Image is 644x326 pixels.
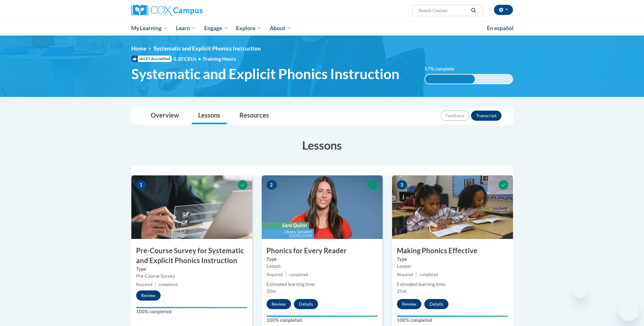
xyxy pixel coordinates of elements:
img: Cox Campus [131,5,203,16]
div: Your progress [267,316,378,317]
span: completed [289,272,308,277]
div: Lesson [267,263,378,270]
span: • [198,56,201,62]
button: Account Settings [494,5,513,15]
span: En español [487,25,514,31]
button: Review [136,290,161,301]
div: Main menu [122,21,523,36]
a: Lessons [192,107,227,124]
input: Search Courses [418,7,469,14]
button: Search [469,7,478,14]
a: About [266,21,295,36]
img: Course Image [131,175,252,239]
span: | [416,272,417,277]
div: 57% complete [425,75,475,84]
a: My Learning [127,21,172,36]
label: Type [136,266,247,273]
a: En español [483,22,518,35]
span: Required [136,282,152,287]
div: Your progress [136,307,247,308]
a: Overview [144,107,185,124]
div: Lesson [397,263,508,270]
span: Systematic and Explicit Phonics Instruction [154,45,261,52]
label: Type [267,256,378,263]
span: 25m [397,289,406,294]
span: Required [397,272,413,277]
span: Engage [204,24,228,32]
img: Course Image [392,175,513,239]
div: Your progress [397,316,508,317]
button: Details [294,299,318,309]
button: Transcript [471,111,502,121]
h3: Lessons [131,137,513,153]
span: Learn [176,24,196,32]
span: Systematic and Explicit Phonics Instruction [131,65,399,82]
span: 20m [267,289,276,294]
a: Engage [200,21,232,36]
h3: Pre-Course Survey for Systematic and Explicit Phonics Instruction [131,246,252,266]
span: Required [267,272,283,277]
span: | [155,282,156,287]
span: 0.20 CEUs [173,55,203,62]
span: 2 [267,180,277,190]
span: Training Hours [203,56,236,62]
button: Review [267,299,291,309]
label: 100% completed [267,317,378,324]
label: 57% complete [425,65,461,72]
a: Learn [172,21,200,36]
img: Course Image [262,175,383,239]
a: Cox Campus [131,5,252,16]
label: Type [397,256,508,263]
label: 100% completed [397,317,508,324]
h3: Making Phonics Effective [392,246,513,256]
span: My Learning [131,24,168,32]
a: Resources [233,107,275,124]
div: Estimated learning time: [267,281,378,288]
div: Pre-Course Survey [136,273,247,280]
h3: Phonics for Every Reader [262,246,383,256]
label: 100% completed [136,308,247,315]
span: 1 [136,180,146,190]
button: Review [397,299,421,309]
div: Estimated learning time: [397,281,508,288]
span: IACET Accredited [131,56,172,62]
a: Explore [232,21,266,36]
iframe: Close message [574,285,587,298]
span: completed [159,282,177,287]
a: Home [131,45,146,52]
iframe: Button to launch messaging window [619,301,639,321]
span: About [270,24,291,32]
span: completed [419,272,438,277]
span: Explore [236,24,261,32]
button: Feedback [440,111,469,121]
span: | [285,272,287,277]
button: Details [424,299,448,309]
span: 3 [397,180,407,190]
